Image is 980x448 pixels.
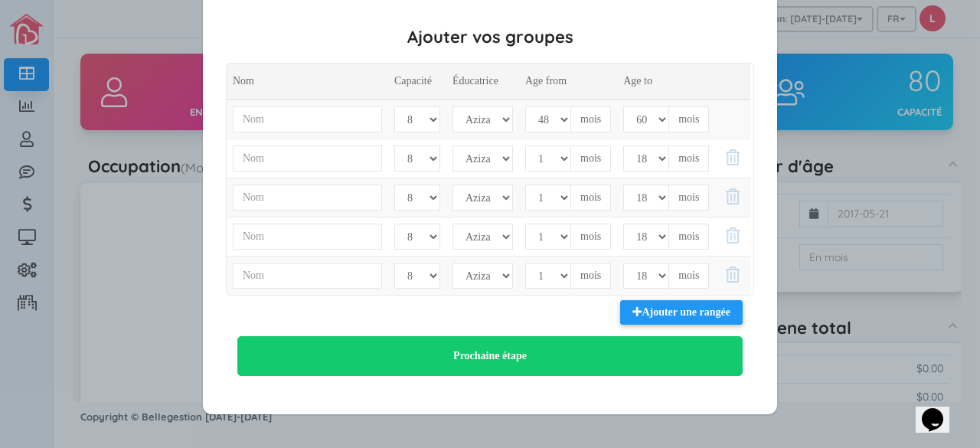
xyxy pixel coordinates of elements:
[669,263,709,289] span: mois
[669,106,709,132] span: mois
[571,224,611,250] span: mois
[227,64,388,100] td: Nom
[237,336,743,376] button: Prochaine étape
[446,64,519,100] td: Éducatrice
[669,185,709,211] span: mois
[233,224,382,250] input: Nom
[233,185,382,211] input: Nom
[388,64,446,100] td: Capacité
[519,64,617,100] td: Age from
[571,263,611,289] span: mois
[407,28,573,53] h5: Ajouter vos groupes
[571,185,611,211] span: mois
[233,146,382,172] input: Nom
[571,106,611,132] span: mois
[233,106,382,132] input: Nom
[916,387,965,433] iframe: chat widget
[233,263,382,289] input: Nom
[571,146,611,172] span: mois
[669,224,709,250] span: mois
[617,64,715,100] td: Age to
[620,300,743,325] button: Ajouter une rangée
[669,146,709,172] span: mois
